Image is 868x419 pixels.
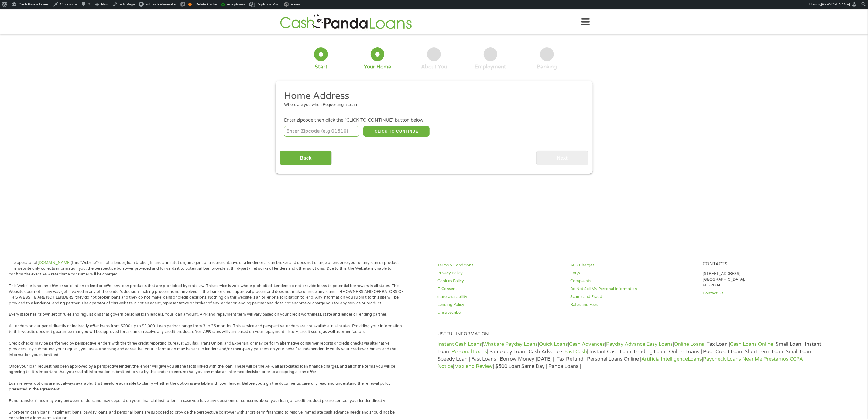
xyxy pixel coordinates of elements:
a: Terms & Conditions [438,262,563,268]
a: Instant Cash Loans [438,341,482,347]
a: Maxlend Review [455,363,493,369]
h2: Home Address [284,90,579,102]
h4: Contacts [703,261,828,267]
a: Loans [688,356,702,362]
img: GetLoanNow Logo [278,13,414,31]
a: Cookies Policy [438,278,563,284]
p: Once your loan request has been approved by a perspective lender, the lender will give you all th... [9,364,407,375]
a: Unsubscribe [438,310,563,316]
p: The operator of (this “Website”) is not a lender, loan broker, financial institution, an agent or... [9,260,407,277]
span: [PERSON_NAME] [821,2,850,6]
a: Do Not Sell My Personal Information [570,286,695,292]
a: Intelligence [661,356,688,362]
a: Personal Loans [452,349,487,355]
p: | | | | | | | Tax Loan | | Small Loan | Instant Loan | | Same day Loan | Cash Advance | | Instant... [438,341,828,370]
a: Rates and Fees [570,302,695,308]
h4: Useful Information [438,331,828,337]
a: What are Payday Loans [483,341,538,347]
p: Every state has its own set of rules and regulations that govern personal loan lenders. Your loan... [9,312,407,317]
a: state-availability [438,294,563,300]
div: Banking [537,64,557,70]
p: All lenders on our panel directly or indirectly offer loans from $200 up to $3,000. Loan periods ... [9,323,407,335]
a: E-Consent [438,286,563,292]
p: [STREET_ADDRESS], [GEOGRAPHIC_DATA], FL 32804. [703,271,828,288]
p: Credit checks may be performed by perspective lenders with the three credit reporting bureaus: Eq... [9,341,407,358]
div: About You [421,64,447,70]
a: Contact Us [703,290,828,296]
div: Start [315,64,328,70]
a: [DOMAIN_NAME] [38,260,71,265]
a: Fast Cash [565,349,587,355]
div: OK [188,3,192,6]
a: Payday Advance [606,341,646,347]
a: Privacy Policy [438,270,563,276]
a: Quick Loans [539,341,568,347]
p: Loan renewal options are not always available. It is therefore advisable to clarify whether the o... [9,381,407,392]
a: Easy Loans [647,341,673,347]
a: Complaints [570,278,695,284]
span: Edit with Elementor [146,2,176,6]
a: Scams and Fraud [570,294,695,300]
a: Préstamos [764,356,789,362]
div: Your Home [364,64,391,70]
input: Enter Zipcode (e.g 01510) [284,126,359,137]
input: Next [536,151,588,165]
input: Back [280,151,332,165]
p: This Website is not an offer or solicitation to lend or offer any loan products that are prohibit... [9,283,407,306]
a: Online Loans [674,341,705,347]
a: Lending Policy [438,302,563,308]
div: Employment [475,64,506,70]
p: Fund transfer times may vary between lenders and may depend on your financial institution. In cas... [9,398,407,404]
a: APR Charges [570,262,695,268]
div: Where are you when Requesting a Loan. [284,102,579,108]
a: FAQs [570,270,695,276]
div: Enter zipcode then click the "CLICK TO CONTINUE" button below. [284,117,584,124]
a: Cash Advances [569,341,605,347]
a: Cash Loans Online [730,341,774,347]
a: Paycheck Loans Near Me [703,356,763,362]
a: Artificial [642,356,661,362]
button: CLICK TO CONTINUE [363,126,430,137]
